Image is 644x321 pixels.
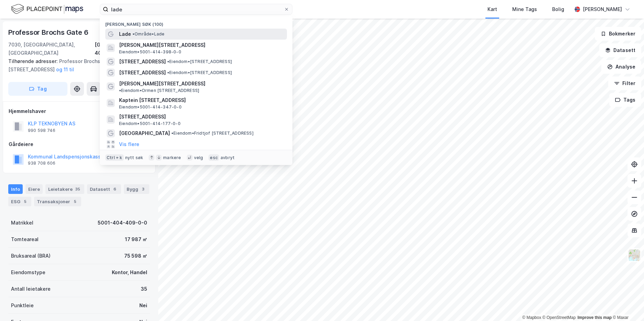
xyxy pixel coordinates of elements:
[512,5,537,13] div: Mine Tags
[171,131,254,136] span: Eiendom • Fridtjof [STREET_ADDRESS]
[139,301,147,310] div: Nei
[8,57,144,74] div: Professor Brochs Gate [STREET_ADDRESS]
[119,88,121,93] span: •
[119,49,181,55] span: Eiendom • 5001-414-398-0-0
[119,121,181,126] span: Eiendom • 5001-414-177-0-0
[119,104,182,110] span: Eiendom • 5001-414-347-0-0
[11,268,45,277] div: Eiendomstype
[167,70,232,75] span: Eiendom • [STREET_ADDRESS]
[487,5,497,13] div: Kart
[171,131,173,136] span: •
[72,198,78,205] div: 5
[111,186,118,193] div: 6
[124,252,147,260] div: 75 598 ㎡
[595,27,641,41] button: Bokmerker
[543,315,576,320] a: OpenStreetMap
[522,315,541,320] a: Mapbox
[119,96,284,104] span: Kaptein [STREET_ADDRESS]
[112,268,147,277] div: Kontor, Handel
[208,154,219,161] div: esc
[119,113,284,121] span: [STREET_ADDRESS]
[163,155,181,160] div: markere
[9,140,150,148] div: Gårdeiere
[119,88,199,93] span: Eiendom • Ormen [STREET_ADDRESS]
[8,197,31,206] div: ESG
[45,184,84,194] div: Leietakere
[25,184,43,194] div: Eiere
[9,107,150,115] div: Hjemmelshaver
[8,184,23,194] div: Info
[119,30,131,38] span: Lade
[119,41,284,49] span: [PERSON_NAME][STREET_ADDRESS]
[8,58,59,64] span: Tilhørende adresser:
[132,31,164,37] span: Område • Lade
[11,3,83,15] img: logo.f888ab2527a4732fd821a326f86c7f29.svg
[610,288,644,321] div: Kontrollprogram for chat
[194,155,203,160] div: velg
[8,82,67,96] button: Tag
[28,160,55,166] div: 938 708 606
[28,128,55,133] div: 990 598 746
[95,41,150,57] div: [GEOGRAPHIC_DATA], 404/409
[124,184,149,194] div: Bygg
[167,59,232,64] span: Eiendom • [STREET_ADDRESS]
[601,60,641,74] button: Analyse
[119,58,166,66] span: [STREET_ADDRESS]
[22,198,29,205] div: 5
[119,80,205,88] span: [PERSON_NAME][STREET_ADDRESS]
[119,140,139,148] button: Vis flere
[8,27,89,38] div: Professor Brochs Gate 6
[11,219,33,227] div: Matrikkel
[87,184,121,194] div: Datasett
[11,252,51,260] div: Bruksareal (BRA)
[119,69,166,77] span: [STREET_ADDRESS]
[100,16,292,29] div: [PERSON_NAME] søk (100)
[108,4,284,14] input: Søk på adresse, matrikkel, gårdeiere, leietakere eller personer
[552,5,564,13] div: Bolig
[125,235,147,244] div: 17 987 ㎡
[608,76,641,90] button: Filter
[609,93,641,107] button: Tags
[105,154,124,161] div: Ctrl + k
[140,186,147,193] div: 3
[167,70,169,75] span: •
[167,59,169,64] span: •
[132,31,135,37] span: •
[125,155,143,160] div: nytt søk
[583,5,622,13] div: [PERSON_NAME]
[11,285,51,293] div: Antall leietakere
[610,288,644,321] iframe: Chat Widget
[141,285,147,293] div: 35
[221,155,235,160] div: avbryt
[8,41,95,57] div: 7030, [GEOGRAPHIC_DATA], [GEOGRAPHIC_DATA]
[34,197,81,206] div: Transaksjoner
[98,219,147,227] div: 5001-404-409-0-0
[599,43,641,57] button: Datasett
[11,235,39,244] div: Tomteareal
[119,129,170,137] span: [GEOGRAPHIC_DATA]
[628,249,641,262] img: Z
[578,315,612,320] a: Improve this map
[74,186,82,193] div: 35
[11,301,34,310] div: Punktleie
